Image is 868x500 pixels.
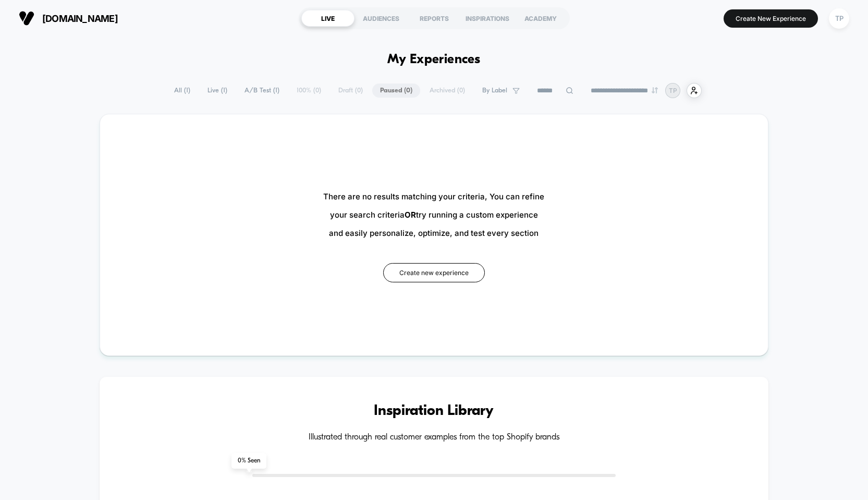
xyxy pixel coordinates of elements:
[166,84,198,98] span: All ( 1 )
[829,8,849,29] div: TP
[5,228,22,244] button: Play, NEW DEMO 2025-VEED.mp4
[323,187,544,242] span: There are no results matching your criteria, You can refine your search criteria try running a cu...
[383,263,485,282] button: Create new experience
[231,453,266,469] span: 0 % Seen
[131,433,737,443] h4: Illustrated through real customer examples from the top Shopify brands
[294,230,318,242] div: Current time
[209,112,234,137] button: Play, NEW DEMO 2025-VEED.mp4
[19,10,34,26] img: Visually logo
[237,84,287,98] span: A/B Test ( 1 )
[16,10,121,27] button: [DOMAIN_NAME]
[8,213,437,223] input: Seek
[405,210,416,220] b: OR
[131,403,737,420] h3: Inspiration Library
[301,10,354,27] div: LIVE
[200,84,235,98] span: Live ( 1 )
[826,8,852,29] button: TP
[354,10,408,27] div: AUDIENCES
[724,9,818,28] button: Create New Experience
[368,231,399,241] input: Volume
[387,52,481,67] h1: My Experiences
[408,10,461,27] div: REPORTS
[669,87,677,94] p: TP
[320,230,347,242] div: Duration
[42,13,118,24] span: [DOMAIN_NAME]
[461,10,514,27] div: INSPIRATIONS
[652,87,658,93] img: end
[514,10,567,27] div: ACADEMY
[482,87,507,94] span: By Label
